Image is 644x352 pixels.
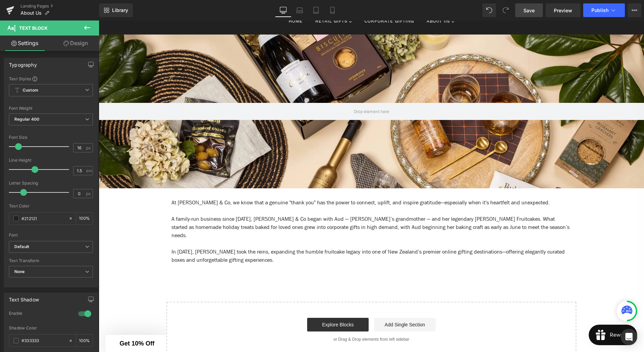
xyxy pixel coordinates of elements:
[86,146,92,150] span: px
[73,227,472,244] p: In [DATE], [PERSON_NAME] took the reins, expanding the humble fruitcake legacy into one of New Ze...
[20,10,42,16] span: About Us
[275,3,291,17] a: Desktop
[546,3,580,17] a: Preview
[9,258,93,263] div: Text Transform
[324,3,341,17] a: Mobile
[22,215,65,222] input: Color
[9,106,93,111] div: Font Weight
[73,178,472,186] p: At [PERSON_NAME] & Co, we know that a genuine "thank you" has the power to connect, uplift, and i...
[308,3,324,17] a: Tablet
[22,337,65,344] input: Color
[208,297,270,311] a: Explore Blocks
[14,244,29,250] i: Default
[490,304,538,325] iframe: Button to open loyalty program pop-up
[499,3,512,17] button: Redo
[9,135,93,140] div: Font Size
[583,3,625,17] button: Publish
[9,293,39,302] div: Text Shadow
[19,25,47,31] span: Text Block
[76,335,93,347] div: %
[76,213,93,225] div: %
[9,181,93,186] div: Letter Spacing
[9,58,37,68] div: Typography
[14,269,25,274] b: None
[482,3,496,17] button: Undo
[23,87,38,93] b: Custom
[591,8,608,13] span: Publish
[554,7,572,14] span: Preview
[79,316,467,321] p: or Drag & Drop elements from left sidebar
[51,36,100,51] a: Design
[9,326,93,330] div: Shadow Color
[86,191,92,196] span: px
[523,7,535,14] span: Save
[73,194,472,219] p: A family-run business since [DATE], [PERSON_NAME] & Co began with Aud — [PERSON_NAME]’s grandmoth...
[86,168,92,173] span: em
[9,204,93,208] div: Text Color
[20,3,99,9] a: Landing Pages
[628,3,641,17] button: More
[112,7,128,13] span: Library
[9,76,93,81] div: Text Styles
[275,297,337,311] a: Add Single Section
[14,117,40,122] b: Regular 400
[9,233,93,238] div: Font
[99,3,133,17] a: New Library
[621,329,637,345] div: Open Intercom Messenger
[291,3,308,17] a: Laptop
[9,311,71,318] div: Enable
[9,158,93,163] div: Line Height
